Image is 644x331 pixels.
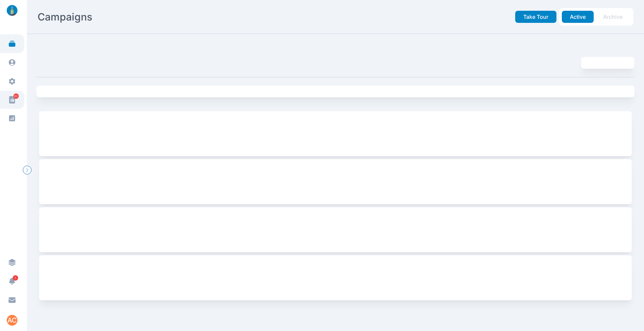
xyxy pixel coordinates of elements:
button: Active [562,11,594,23]
button: Take Tour [515,11,556,23]
button: Archive [595,11,631,23]
img: linklaunch_small.2ae18699.png [4,5,20,16]
span: 62 [13,93,19,99]
h2: Campaigns [38,11,92,23]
